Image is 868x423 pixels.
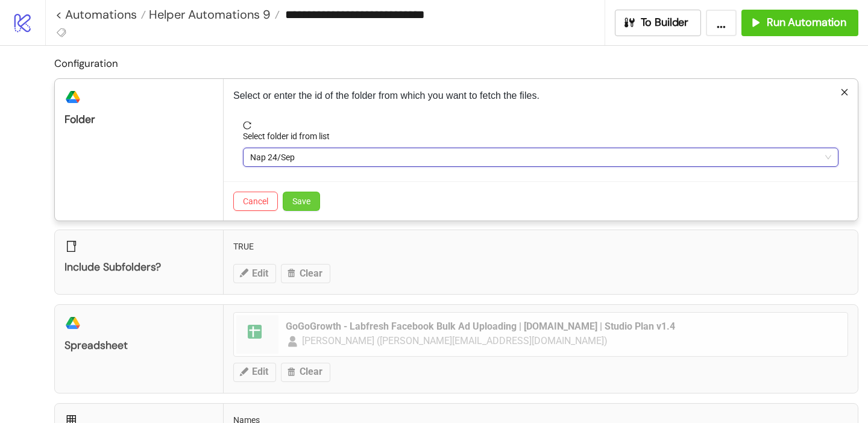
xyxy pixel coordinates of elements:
[146,7,271,22] span: Helper Automations 9
[243,121,838,130] span: reload
[706,10,737,36] button: ...
[243,196,268,206] span: Cancel
[292,196,310,206] span: Save
[767,16,846,30] span: Run Automation
[615,10,702,36] button: To Builder
[54,55,858,71] h2: Configuration
[840,88,849,96] span: close
[233,89,848,103] p: Select or enter the id of the folder from which you want to fetch the files.
[64,113,213,127] div: Folder
[55,8,146,20] a: < Automations
[283,192,320,211] button: Save
[250,148,831,166] span: Nap 24/Sep
[741,10,858,36] button: Run Automation
[641,16,689,30] span: To Builder
[146,8,280,20] a: Helper Automations 9
[233,192,278,211] button: Cancel
[243,130,338,143] label: Select folder id from list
